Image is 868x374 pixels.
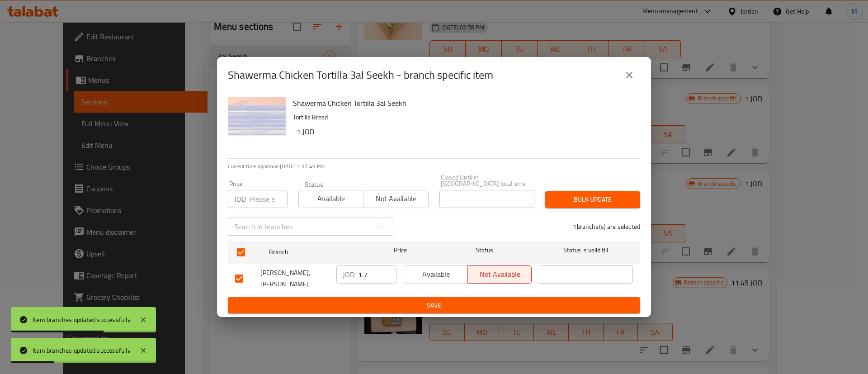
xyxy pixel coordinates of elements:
div: Item branches updated successfully [33,315,131,325]
p: JOD [234,194,246,204]
button: Bulk update [545,191,640,208]
h2: Shawerma Chicken Tortilla 3al Seekh - branch specific item [228,68,493,82]
span: Not available [367,192,425,205]
input: Please enter price [358,265,396,284]
span: Available [408,268,464,281]
div: Item branches updated successfully [33,346,131,355]
span: Not available [472,268,528,281]
img: Shawerma Chicken Tortilla 3al Seekh [228,97,286,155]
span: Save [235,300,633,311]
span: Status [438,245,532,256]
span: Branch [269,246,363,258]
button: close [618,64,640,86]
button: Available [298,190,363,208]
p: Tortilla Bread [293,112,633,123]
p: Current time in Jordan is [DATE] 1:11:49 PM [228,162,640,170]
p: JOD [343,269,354,280]
span: Status is valid till [539,245,633,256]
span: Available [302,192,360,205]
button: Save [228,297,640,314]
span: Bulk update [552,194,633,205]
h6: Shawerma Chicken Tortilla 3al Seekh [293,97,633,109]
button: Not available [467,265,532,284]
button: Available [404,265,468,284]
input: Search in branches [228,218,373,236]
p: 1 branche(s) are selected [573,222,640,231]
span: [PERSON_NAME], [PERSON_NAME] [260,267,329,290]
span: Price [370,245,430,256]
input: Please enter price [250,190,288,208]
button: Not available [363,190,428,208]
h6: 1 JOD [297,125,633,138]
